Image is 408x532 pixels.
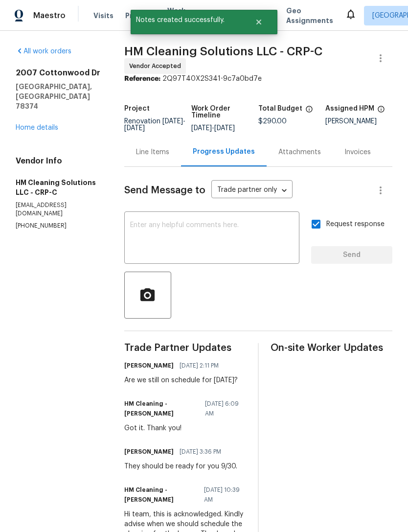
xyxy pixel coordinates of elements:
span: [DATE] 6:09 AM [205,399,240,418]
div: They should be ready for you 9/30. [124,462,237,471]
span: [DATE] 10:39 AM [204,485,240,505]
span: $290.00 [258,118,287,125]
p: [EMAIL_ADDRESS][DOMAIN_NAME] [16,201,101,218]
h4: Vendor Info [16,156,101,166]
h5: HM Cleaning Solutions LLC - CRP-C [16,178,101,197]
a: Home details [16,124,58,131]
h5: Total Budget [258,105,302,112]
h2: 2007 Cottonwood Dr [16,68,101,78]
button: Close [243,12,275,32]
p: [PHONE_NUMBER] [16,222,101,230]
span: [DATE] [214,125,235,132]
div: Attachments [278,147,321,157]
div: Line Items [136,147,169,157]
span: Maestro [33,11,66,21]
b: Reference: [124,75,160,82]
span: [DATE] 3:36 PM [180,447,221,457]
span: Request response [326,219,385,230]
span: Renovation [124,118,185,132]
span: Send Message to [124,185,205,195]
h6: [PERSON_NAME] [124,361,174,370]
div: [PERSON_NAME] [325,118,392,125]
h5: Project [124,105,150,112]
span: Projects [125,11,156,21]
div: 2Q97T40X2S341-9c7a0bd7e [124,74,393,84]
div: Are we still on schedule for [DATE]? [124,375,238,385]
div: Invoices [344,147,371,157]
h5: [GEOGRAPHIC_DATA], [GEOGRAPHIC_DATA] 78374 [16,82,101,111]
h5: Assigned HPM [325,105,374,112]
span: The hpm assigned to this work order. [377,105,385,118]
span: [DATE] [191,125,212,132]
span: - [191,125,235,132]
h5: Work Order Timeline [191,105,258,119]
span: Notes created successfully. [131,10,243,30]
a: All work orders [16,48,71,55]
span: - [124,118,185,132]
div: Progress Updates [193,147,255,157]
h6: [PERSON_NAME] [124,447,174,457]
span: HM Cleaning Solutions LLC - CRP-C [124,46,322,57]
div: Trade partner only [211,183,293,199]
span: Trade Partner Updates [124,343,246,353]
span: [DATE] [124,125,145,132]
span: Geo Assignments [286,6,333,25]
h6: HM Cleaning - [PERSON_NAME] [124,399,199,418]
span: Visits [93,11,113,21]
div: Got it. Thank you! [124,423,246,433]
span: [DATE] 2:11 PM [180,361,219,370]
span: Vendor Accepted [129,61,185,71]
span: The total cost of line items that have been proposed by Opendoor. This sum includes line items th... [305,105,313,118]
h6: HM Cleaning - [PERSON_NAME] [124,485,198,505]
span: Work Orders [167,6,192,25]
span: [DATE] [162,118,183,125]
span: On-site Worker Updates [271,343,392,353]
